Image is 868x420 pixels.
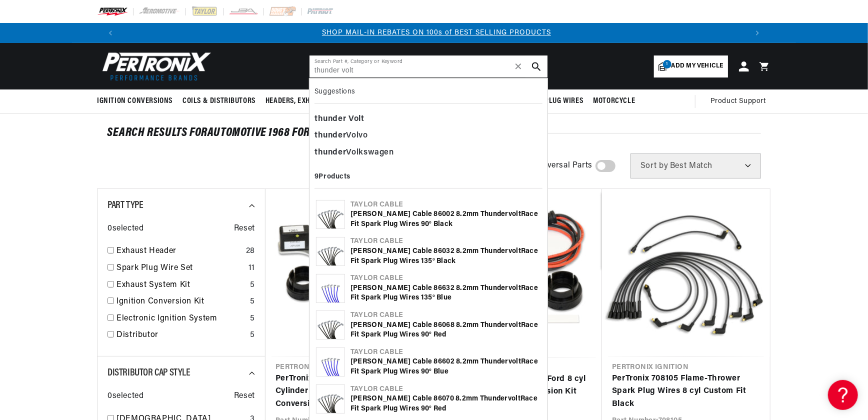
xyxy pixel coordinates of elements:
a: Ignition Conversion Kit [116,295,246,308]
summary: Product Support [710,89,771,113]
b: volt [508,321,521,329]
span: Sort by [640,162,668,170]
img: Taylor Cable 86602 8.2mm Thundervolt Race Fit Spark Plug Wires 90° Blue [316,348,344,376]
span: Coils & Distributors [182,96,255,106]
div: Volvo [314,127,542,144]
img: Taylor Cable 86032 8.2mm Thundervolt Race Fit Spark Plug Wires 135° Black [316,237,344,265]
div: Taylor Cable [350,384,541,394]
div: 2 of 3 [123,27,750,38]
span: Part Type [107,200,143,210]
summary: Ignition Conversions [97,89,177,113]
button: search button [525,55,547,77]
summary: Headers, Exhausts & Components [260,89,387,113]
b: volt [508,210,521,218]
span: Add my vehicle [671,61,723,71]
div: 5 [250,329,255,342]
a: Exhaust Header [116,245,242,258]
a: PerTronix 708105 Flame-Thrower Spark Plug Wires 8 cyl Custom Fit Black [612,372,760,411]
div: Taylor Cable [350,310,541,320]
slideshow-component: Translation missing: en.sections.announcements.announcement_bar [72,23,796,43]
img: Pertronix [97,49,212,83]
div: Taylor Cable [350,347,541,357]
button: Translation missing: en.sections.announcements.previous_announcement [100,23,120,43]
a: PerTronix 91281 Ignitor® II Ford 8 cyl Electronic Ignition Conversion Kit [443,373,592,398]
span: Headers, Exhausts & Components [265,96,382,106]
b: Volt [348,115,364,123]
div: [PERSON_NAME] Cable 86070 8.2mm Thunder Race Fit Spark Plug Wires 90° Red [350,394,541,413]
a: Electronic Ignition System [116,312,246,325]
span: Reset [234,222,255,235]
div: Taylor Cable [350,236,541,246]
a: Spark Plug Wire Set [116,262,244,275]
a: SHOP MAIL-IN REBATES ON 100s of BEST SELLING PRODUCTS [322,29,551,36]
button: Translation missing: en.sections.announcements.next_announcement [747,23,767,43]
div: [PERSON_NAME] Cable 86002 8.2mm Thunder Race Fit Spark Plug Wires 90° Black [350,209,541,229]
input: Search Part #, Category or Keyword [309,55,547,77]
summary: Coils & Distributors [177,89,260,113]
div: 28 [246,245,255,258]
div: 5 [250,279,255,292]
div: 11 [248,262,255,275]
span: 0 selected [107,222,143,235]
div: Taylor Cable [350,273,541,283]
div: Announcement [123,27,750,38]
div: [PERSON_NAME] Cable 86032 8.2mm Thunder Race Fit Spark Plug Wires 135° Black [350,246,541,266]
b: 9 Products [314,173,350,180]
span: Show Universal Parts [511,159,592,172]
div: 5 [250,312,255,325]
b: volt [508,395,520,402]
b: volt [508,358,521,365]
span: Distributor Cap Style [107,368,190,378]
a: Distributor [116,329,246,342]
div: Volkswagen [314,144,542,161]
a: 1Add my vehicle [654,55,728,77]
b: thunder [314,148,346,156]
summary: Spark Plug Wires [517,89,588,113]
span: Product Support [710,96,766,107]
div: Suggestions [314,83,542,103]
b: thunder [314,115,346,123]
span: Motorcycle [593,96,635,106]
img: Taylor Cable 86632 8.2mm Thundervolt Race Fit Spark Plug Wires 135° Blue [316,274,344,302]
b: volt [508,284,521,292]
img: Taylor Cable 86068 8.2mm Thundervolt Race Fit Spark Plug Wires 90° Red [316,311,344,339]
summary: Motorcycle [588,89,640,113]
div: [PERSON_NAME] Cable 86602 8.2mm Thunder Race Fit Spark Plug Wires 90° Blue [350,357,541,376]
span: Spark Plug Wires [522,96,583,106]
a: PerTronix 1281 Ignitor® Ford 8 Cylinder Electronic Ignition Conversion Kit [275,372,423,411]
div: Taylor Cable [350,200,541,210]
img: Taylor Cable 86002 8.2mm Thundervolt Race Fit Spark Plug Wires 90° Black [316,200,344,228]
img: Taylor Cable 86070 8.2mm Thundervolt Race Fit Spark Plug Wires 90° Red [316,385,344,413]
div: SEARCH RESULTS FOR Automotive 1968 Ford Mustang 302cid / 5.0L [107,128,761,138]
div: [PERSON_NAME] Cable 86632 8.2mm Thunder Race Fit Spark Plug Wires 135° Blue [350,283,541,303]
span: Reset [234,390,255,403]
span: 1 [663,60,671,68]
select: Sort by [630,153,761,178]
div: [PERSON_NAME] Cable 86068 8.2mm Thunder Race Fit Spark Plug Wires 90° Red [350,320,541,340]
span: 0 selected [107,390,143,403]
b: volt [508,247,521,255]
div: 5 [250,295,255,308]
b: thunder [314,131,346,139]
span: Ignition Conversions [97,96,172,106]
a: Exhaust System Kit [116,279,246,292]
